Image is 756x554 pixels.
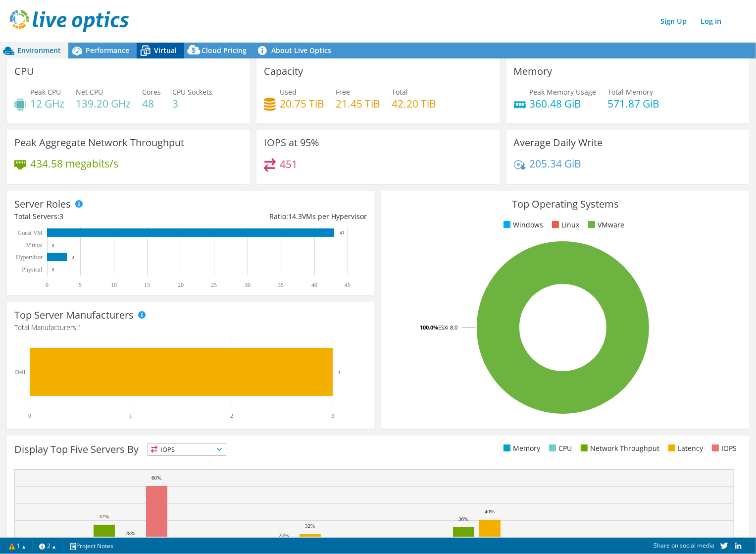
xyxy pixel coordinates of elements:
text: Dell [15,369,25,376]
li: Network Throughput [578,443,659,454]
h3: Top Operating Systems [389,199,741,210]
span: Total Memory [608,87,654,97]
span: Net CPU [76,87,103,97]
text: 36% [458,516,468,522]
text: 26% [279,532,289,538]
text: 35 [278,281,284,288]
text: 28% [125,530,135,536]
span: 3 [59,212,63,221]
h3: Average Daily Write [514,137,603,148]
li: Latency [666,443,703,454]
span: Used [280,87,297,97]
text: Hypervisor [16,254,43,261]
h4: 20.75 TiB [280,98,324,109]
text: 10 [111,281,117,288]
text: 30 [245,281,251,288]
text: 32% [305,523,315,529]
li: VMware [586,220,624,230]
span: Performance [86,46,129,55]
span: CPU Sockets [172,87,212,97]
a: About Live Optics [254,43,339,58]
img: live_optics_svg.svg [10,10,129,32]
h4: 451 [280,159,298,169]
li: Memory [501,443,540,454]
text: 2 [230,412,233,419]
h4: 21.45 TiB [336,98,380,109]
text: 20 [178,281,184,288]
h4: Total Manufacturers: [14,322,367,333]
a: Log In [696,14,726,28]
h3: Memory [514,66,553,77]
h4: 48 [142,98,161,109]
text: 60% [151,475,161,481]
text: Physical [22,266,42,273]
li: Windows [501,220,543,230]
text: 5 [79,281,82,288]
li: CPU [547,443,572,454]
h3: Top Server Manufacturers [14,310,134,321]
li: IOPS [709,443,737,454]
text: 40% [485,508,495,514]
text: 0 [28,412,31,419]
text: 45 [345,281,351,288]
div: Ratio: VMs per Hypervisor [191,211,367,222]
text: Guest VM [18,229,43,236]
span: 1 [78,323,82,332]
text: 37% [99,513,109,519]
span: Cloud Pricing [202,46,247,55]
h4: 12 GHz [30,98,64,109]
text: 3 [72,255,74,260]
h3: IOPS at 95% [264,137,319,148]
h4: 434.58 megabits/s [30,158,118,169]
span: Peak CPU [30,87,61,97]
h4: 571.87 GiB [608,98,660,109]
span: Free [336,87,350,97]
a: 2 [32,540,63,552]
text: 0 [46,281,49,288]
a: Sign Up [655,14,692,28]
text: 0 [52,243,54,248]
text: 0 [52,267,54,272]
h4: 139.20 GHz [76,98,131,109]
text: 1 [129,412,132,419]
h4: 3 [172,98,212,109]
span: Environment [17,46,61,55]
text: 3 [338,369,341,375]
span: Cores [142,87,161,97]
a: 1 [2,540,33,552]
h3: Peak Aggregate Network Throughput [14,137,184,148]
li: Linux [550,220,579,230]
span: IOPS [148,443,226,455]
h3: Capacity [264,66,303,77]
h4: 360.48 GiB [530,98,597,109]
tspan: ESXi 8.0 [438,324,457,331]
span: Total [392,87,408,97]
h3: Server Roles [14,199,71,210]
span: Virtual [154,46,177,55]
tspan: 100.0% [420,324,438,331]
div: Total Servers: [14,211,191,222]
h4: 42.20 TiB [392,98,436,109]
text: Virtual [26,242,43,249]
span: 14.3 [288,212,302,221]
text: 3 [331,412,334,419]
text: 25 [211,281,217,288]
h4: 205.34 GiB [530,158,582,169]
a: Project Notes [62,540,120,552]
text: 40 [311,281,317,288]
span: Peak Memory Usage [530,87,597,97]
span: Share on social media [654,541,714,550]
text: 15 [144,281,150,288]
h3: CPU [14,66,34,77]
text: 43 [340,230,345,235]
